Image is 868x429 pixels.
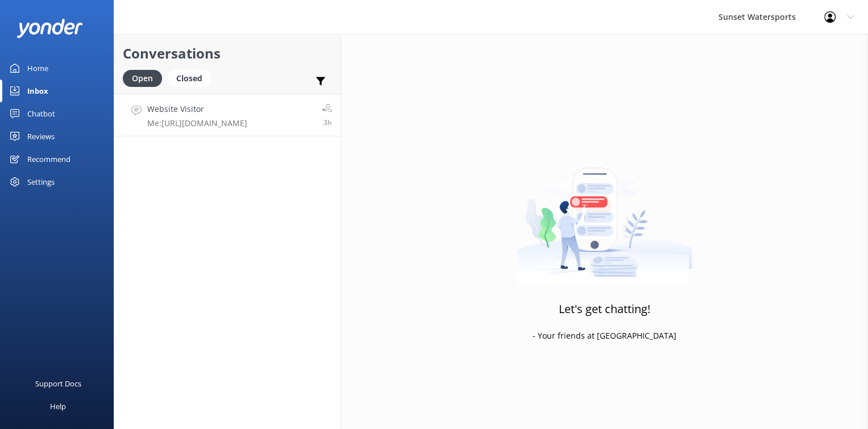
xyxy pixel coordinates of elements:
span: 09:45am 20-Aug-2025 (UTC -05:00) America/Cancun [323,118,332,127]
div: Reviews [27,125,55,148]
div: Help [50,395,66,418]
h2: Conversations [123,43,332,64]
div: Settings [27,170,55,193]
a: Website VisitorMe:[URL][DOMAIN_NAME]3h [114,94,340,136]
div: Support Docs [35,372,81,395]
div: Recommend [27,148,70,170]
p: Me: [URL][DOMAIN_NAME] [147,118,247,128]
div: Open [123,70,162,87]
div: Home [27,57,48,80]
h3: Let's get chatting! [559,300,650,318]
a: Closed [168,72,217,84]
div: Inbox [27,80,48,102]
div: Closed [168,70,211,87]
img: yonder-white-logo.png [17,19,82,38]
img: artwork of a man stealing a conversation from at giant smartphone [517,144,692,286]
h4: Website Visitor [147,103,247,115]
div: Chatbot [27,102,55,125]
a: Open [123,72,168,84]
p: - Your friends at [GEOGRAPHIC_DATA] [533,330,676,342]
